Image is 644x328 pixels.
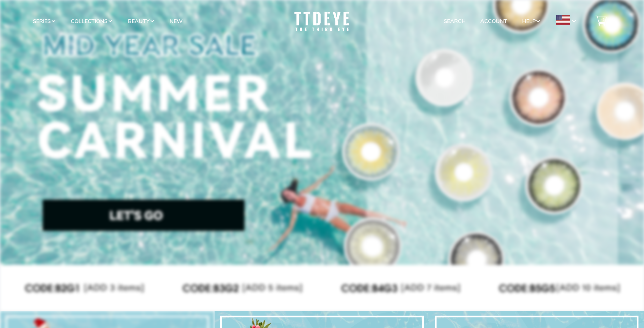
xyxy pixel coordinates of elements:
a: Search [444,15,466,28]
a: New [170,15,183,28]
a: Account [480,15,507,28]
a: Beauty [128,15,155,28]
a: 0 [592,15,612,28]
img: USD.png [556,15,570,25]
span: 0 [600,14,606,26]
a: Help [522,15,541,28]
a: Series [33,15,56,28]
a: Collections [71,15,113,28]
